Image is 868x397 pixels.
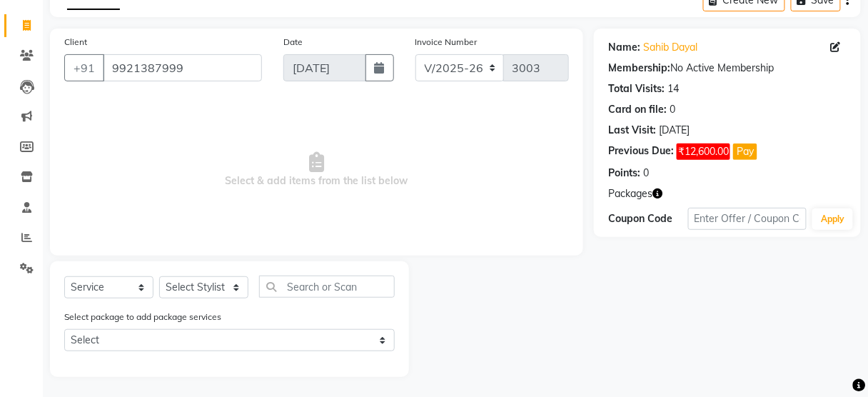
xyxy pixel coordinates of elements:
[608,102,667,117] div: Card on file:
[643,166,649,181] div: 0
[608,81,665,96] div: Total Visits:
[608,144,674,160] div: Previous Due:
[259,276,395,298] input: Search or Scan
[812,208,853,230] button: Apply
[64,99,569,241] span: Select & add items from the list below
[667,81,679,96] div: 14
[283,36,303,49] label: Date
[415,36,478,49] label: Invoice Number
[608,61,670,76] div: Membership:
[64,36,87,49] label: Client
[608,166,640,181] div: Points:
[670,102,675,117] div: 0
[608,211,687,226] div: Coupon Code
[608,186,652,201] span: Packages
[103,54,262,81] input: Search by Name/Mobile/Email/Code
[64,54,104,81] button: +91
[608,61,847,76] div: No Active Membership
[608,40,640,55] div: Name:
[733,144,757,160] button: Pay
[659,123,690,138] div: [DATE]
[64,311,221,323] label: Select package to add package services
[677,144,730,160] span: ₹12,600.00
[608,123,656,138] div: Last Visit:
[643,40,697,55] a: Sahib Dayal
[688,208,807,230] input: Enter Offer / Coupon Code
